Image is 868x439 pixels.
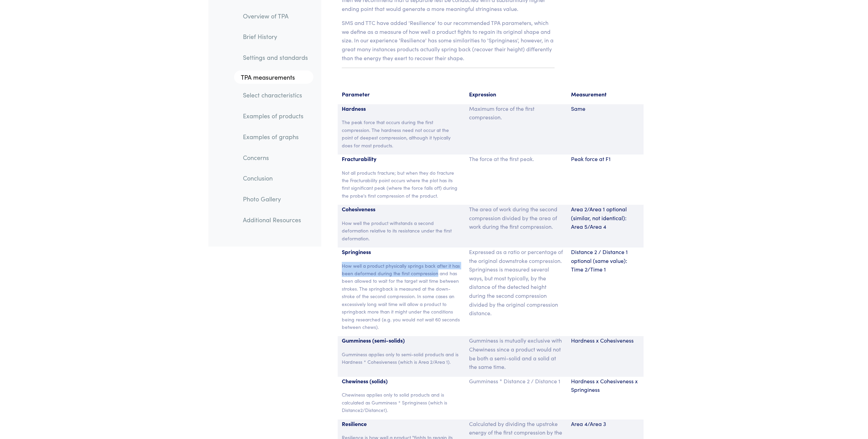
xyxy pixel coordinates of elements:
p: Cohesiveness [342,205,461,214]
p: Expression [469,90,563,99]
p: Chewiness (solids) [342,377,461,386]
p: Measurement [571,90,639,99]
p: Not all products fracture; but when they do fracture the Fracturability point occurs where the pl... [342,169,461,200]
p: How well a product physically springs back after it has been deformed during the first compressio... [342,262,461,331]
p: Gumminess * Distance 2 / Distance 1 [469,377,563,386]
p: SMS and TTC have added 'Resilience' to our recommended TPA parameters, which we define as a measu... [342,18,555,62]
p: Peak force at F1 [571,155,639,163]
p: Hardness x Cohesiveness x Springiness [571,377,639,394]
p: Chewiness applies only to solid products and is calculated as Gumminess * Springiness (which is D... [342,391,461,414]
p: Same [571,104,639,113]
p: Distance 2 / Distance 1 optional (same value): Time 2/Time 1 [571,248,639,274]
a: Examples of graphs [237,129,313,145]
p: Hardness [342,104,461,113]
p: Hardness x Cohesiveness [571,336,639,345]
a: Examples of products [237,108,313,124]
a: Photo Gallery [237,191,313,207]
a: Conclusion [237,171,313,186]
p: The force at the first peak. [469,155,563,163]
a: Brief History [237,29,313,45]
p: Fracturability [342,155,461,163]
a: Additional Resources [237,212,313,228]
p: Gumminess applies only to semi-solid products and is Hardness * Cohesiveness (which is Area 2/Are... [342,350,461,366]
a: Concerns [237,150,313,165]
a: Settings and standards [237,50,313,65]
p: Gumminess is mutually exclusive with Chewiness since a product would not be both a semi-solid and... [469,336,563,371]
p: Springiness [342,248,461,256]
p: Resilience [342,420,461,428]
p: Gumminess (semi-solids) [342,336,461,345]
a: TPA measurements [234,70,313,84]
p: The peak force that occurs during the first compression. The hardness need not occur at the point... [342,118,461,149]
p: Maximum force of the first compression. [469,104,563,122]
p: Expressed as a ratio or percentage of the original downstroke compression. Springiness is measure... [469,248,563,318]
p: The area of work during the second compression divided by the area of work during the first compr... [469,205,563,231]
p: Area 2/Area 1 optional (similar, not identical): Area 5/Area 4 [571,205,639,231]
p: Parameter [342,90,461,99]
p: How well the product withstands a second deformation relative to its resistance under the first d... [342,219,461,242]
p: Area 4/Area 3 [571,420,639,428]
a: Overview of TPA [237,8,313,24]
a: Select characteristics [237,88,313,103]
